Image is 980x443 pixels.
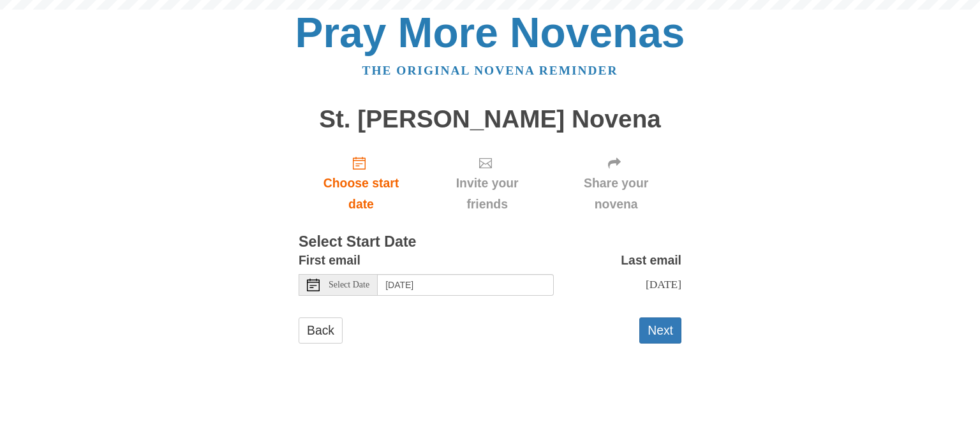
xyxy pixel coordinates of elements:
div: Click "Next" to confirm your start date first. [424,145,551,221]
span: [DATE] [646,278,681,291]
label: First email [299,250,360,271]
a: The original novena reminder [362,64,618,77]
a: Back [299,317,343,344]
span: Select Date [329,280,369,289]
button: Next [639,317,681,344]
a: Choose start date [299,145,424,221]
label: Last email [621,250,681,271]
a: Pray More Novenas [295,9,685,56]
h1: St. [PERSON_NAME] Novena [299,106,681,133]
div: Click "Next" to confirm your start date first. [551,145,681,221]
span: Choose start date [311,173,411,215]
h3: Select Start Date [299,234,681,251]
span: Invite your friends [436,173,538,215]
span: Share your novena [563,173,669,215]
